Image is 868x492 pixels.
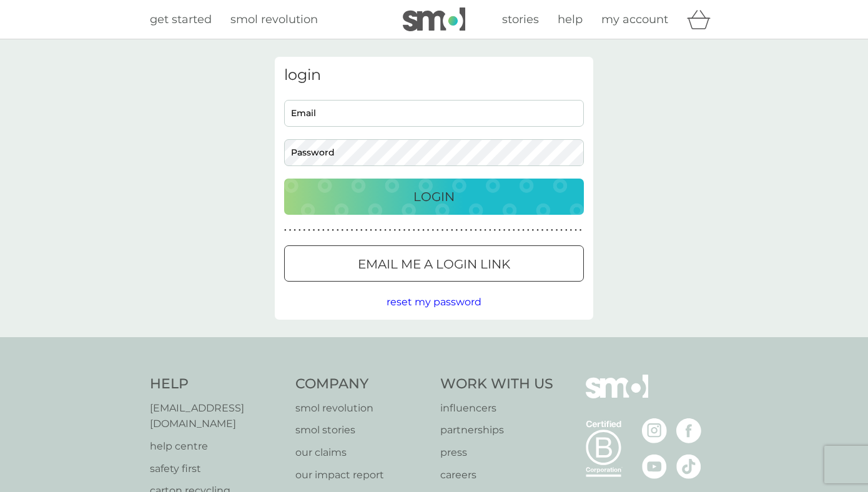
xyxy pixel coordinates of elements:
p: ● [313,227,315,234]
p: ● [441,227,444,234]
p: ● [480,227,482,234]
p: ● [355,227,358,234]
p: ● [527,227,530,234]
img: visit the smol Youtube page [642,454,667,479]
p: ● [375,227,377,234]
p: ● [389,227,392,234]
p: ● [556,227,558,234]
p: Login [413,187,455,207]
a: influencers [440,400,553,416]
p: ● [360,227,363,234]
p: ● [432,227,434,234]
p: ● [465,227,468,234]
h4: Work With Us [440,375,553,394]
a: our impact report [295,467,428,483]
p: ● [451,227,453,234]
p: ● [541,227,544,234]
p: ● [322,227,325,234]
a: press [440,445,553,461]
p: ● [289,227,292,234]
p: ● [337,227,339,234]
p: ● [532,227,535,234]
a: [EMAIL_ADDRESS][DOMAIN_NAME] [150,400,283,432]
a: smol revolution [230,11,318,29]
p: ● [370,227,372,234]
span: my account [601,12,668,26]
p: ● [303,227,306,234]
p: ● [317,227,320,234]
img: visit the smol Instagram page [642,418,667,443]
a: help [558,11,583,29]
p: ● [380,227,382,234]
a: partnerships [440,422,553,438]
h4: Company [295,375,428,394]
p: ● [456,227,458,234]
span: reset my password [387,296,481,308]
p: ● [284,227,287,234]
h3: login [284,66,584,84]
p: ● [460,227,463,234]
p: ● [503,227,506,234]
a: help centre [150,438,283,455]
p: ● [365,227,368,234]
a: my account [601,11,668,29]
p: ● [508,227,510,234]
p: ● [570,227,573,234]
p: ● [351,227,353,234]
div: basket [687,7,718,32]
p: ● [398,227,401,234]
img: visit the smol Facebook page [676,418,701,443]
p: ● [342,227,344,234]
p: ● [427,227,430,234]
img: visit the smol Tiktok page [676,454,701,479]
p: ● [560,227,563,234]
p: ● [446,227,448,234]
a: safety first [150,461,283,477]
p: ● [484,227,486,234]
p: ● [418,227,420,234]
p: ● [470,227,472,234]
p: ● [536,227,539,234]
p: ● [293,227,296,234]
p: our claims [295,445,428,461]
p: ● [494,227,496,234]
p: ● [422,227,425,234]
p: ● [575,227,577,234]
p: ● [518,227,520,234]
p: ● [327,227,330,234]
p: ● [551,227,553,234]
h4: Help [150,375,283,394]
img: smol [586,375,648,417]
span: help [558,12,583,26]
p: ● [546,227,548,234]
button: reset my password [387,294,481,310]
p: ● [408,227,410,234]
a: smol stories [295,422,428,438]
p: ● [522,227,525,234]
a: smol revolution [295,400,428,416]
p: ● [513,227,515,234]
img: smol [403,7,465,31]
button: Email me a login link [284,245,584,282]
p: ● [332,227,334,234]
a: careers [440,467,553,483]
p: ● [436,227,439,234]
p: ● [565,227,568,234]
p: ● [413,227,415,234]
p: Email me a login link [358,254,510,274]
button: Login [284,179,584,215]
p: ● [498,227,501,234]
span: stories [502,12,539,26]
span: get started [150,12,212,26]
p: ● [475,227,477,234]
